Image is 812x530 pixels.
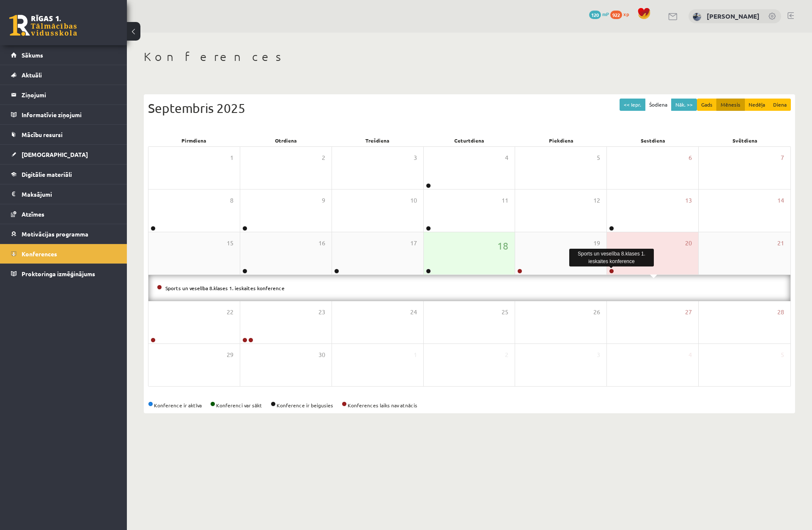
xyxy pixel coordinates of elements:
span: Atzīmes [22,210,44,218]
span: 3 [597,350,600,360]
a: Mācību resursi [11,125,116,144]
span: 16 [318,239,325,248]
div: Pirmdiena [148,135,240,146]
span: 3 [414,153,417,162]
span: 7 [781,153,784,162]
span: 29 [227,350,233,360]
span: 6 [689,153,692,162]
span: 14 [777,196,784,205]
span: 5 [597,153,600,162]
div: Ceturtdiena [423,135,515,146]
span: 922 [610,11,622,19]
span: 4 [505,153,508,162]
legend: Maksājumi [22,184,116,204]
span: 17 [410,239,417,248]
span: 2 [322,153,325,162]
span: 1 [414,350,417,360]
div: Trešdiena [332,135,423,146]
span: Konferences [22,250,57,258]
a: Digitālie materiāli [11,165,116,184]
a: Informatīvie ziņojumi [11,105,116,124]
a: Motivācijas programma [11,224,116,244]
span: 18 [497,239,508,253]
span: mP [602,11,609,17]
span: 19 [593,239,600,248]
span: Proktoringa izmēģinājums [22,270,95,277]
a: Atzīmes [11,204,116,224]
button: Nedēļa [744,99,769,111]
span: Motivācijas programma [22,230,88,238]
span: Sākums [22,51,43,59]
span: 8 [230,196,233,205]
a: Proktoringa izmēģinājums [11,264,116,283]
span: 27 [685,308,692,317]
button: Šodiena [645,99,672,111]
a: [PERSON_NAME] [707,12,760,20]
span: 120 [589,11,601,19]
a: Rīgas 1. Tālmācības vidusskola [9,15,77,36]
span: 30 [318,350,325,360]
div: Konference ir aktīva Konferenci var sākt Konference ir beigusies Konferences laiks nav atnācis [148,401,791,409]
span: 12 [593,196,600,205]
a: 120 mP [589,11,609,17]
span: 5 [781,350,784,360]
span: 21 [777,239,784,248]
span: 26 [593,308,600,317]
span: Mācību resursi [22,131,63,138]
h1: Konferences [144,49,795,64]
div: Sestdiena [607,135,699,146]
span: 13 [685,196,692,205]
button: << Iepr. [620,99,645,111]
div: Septembris 2025 [148,99,791,118]
span: 24 [410,308,417,317]
a: Konferences [11,244,116,264]
span: 20 [685,239,692,248]
a: Maksājumi [11,184,116,204]
div: Otrdiena [240,135,332,146]
span: 1 [230,153,233,162]
img: Endijs Laizāns [693,13,701,21]
div: Sports un veselība 8.klases 1. ieskaites konference [569,249,654,266]
legend: Informatīvie ziņojumi [22,105,116,124]
a: 922 xp [610,11,633,17]
span: 15 [227,239,233,248]
a: Sākums [11,45,116,65]
a: Ziņojumi [11,85,116,104]
span: 23 [318,308,325,317]
a: Aktuāli [11,65,116,85]
button: Mēnesis [716,99,745,111]
span: 4 [689,350,692,360]
span: 11 [502,196,508,205]
a: [DEMOGRAPHIC_DATA] [11,145,116,164]
span: 22 [227,308,233,317]
div: Svētdiena [699,135,791,146]
button: Gads [697,99,717,111]
span: Aktuāli [22,71,42,79]
span: 10 [410,196,417,205]
span: xp [623,11,629,17]
span: 25 [502,308,508,317]
span: 2 [505,350,508,360]
legend: Ziņojumi [22,85,116,104]
span: 28 [777,308,784,317]
span: 9 [322,196,325,205]
button: Diena [769,99,791,111]
div: Piekdiena [516,135,607,146]
a: Sports un veselība 8.klases 1. ieskaites konference [165,285,285,291]
span: Digitālie materiāli [22,170,72,178]
span: [DEMOGRAPHIC_DATA] [22,151,88,158]
button: Nāk. >> [671,99,697,111]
